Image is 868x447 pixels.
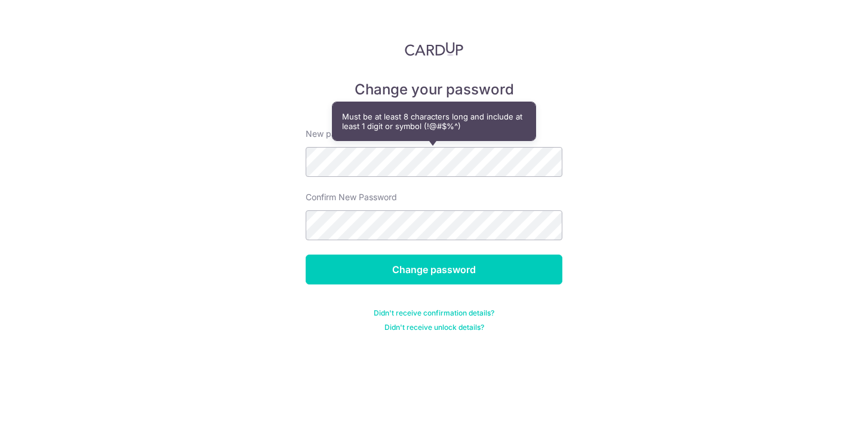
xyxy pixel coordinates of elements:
input: Change password [306,255,562,284]
h5: Change your password [306,80,562,99]
div: Must be at least 8 characters long and include at least 1 digit or symbol (!@#$%^) [333,102,535,140]
a: Didn't receive unlock details? [384,323,484,332]
label: Confirm New Password [306,191,397,203]
label: New password [306,128,364,140]
img: CardUp Logo [405,42,463,56]
a: Didn't receive confirmation details? [374,308,494,318]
